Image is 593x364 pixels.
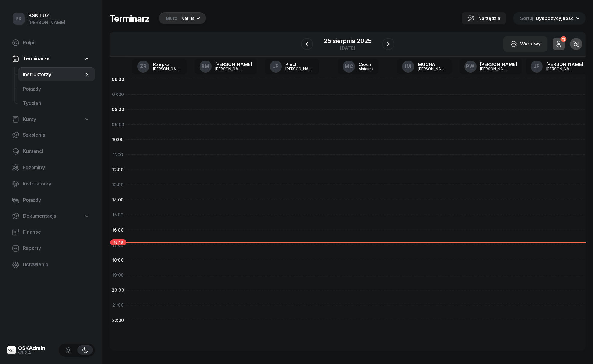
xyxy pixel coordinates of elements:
span: 16:48 [110,239,126,245]
a: Raporty [7,241,95,256]
div: Cioch [359,62,374,67]
span: MC [345,64,353,69]
div: 07:00 [110,87,126,102]
a: ZRRzepka[PERSON_NAME] [132,59,187,74]
span: RM [201,64,210,69]
span: Instruktorzy [23,180,90,188]
a: Finanse [7,225,95,239]
div: Biuro [166,15,178,22]
span: JP [533,64,540,69]
span: Sortuj [520,14,535,22]
a: Pulpit [7,36,95,50]
a: Szkolenia [7,128,95,142]
div: BSK LUZ [28,13,65,18]
button: Sortuj Dyspozycyjność [513,12,586,25]
span: Szkolenia [23,131,90,139]
div: [PERSON_NAME] [285,67,314,71]
div: 12:00 [110,162,126,177]
div: 20:00 [110,283,126,298]
div: [PERSON_NAME] [418,67,447,71]
div: Rzepka [153,62,182,67]
div: [PERSON_NAME] [153,67,182,71]
button: Narzędzia [462,12,506,24]
span: Dokumentacja [23,212,56,220]
div: [DATE] [324,46,371,50]
a: IMMUCHA[PERSON_NAME] [397,59,452,74]
span: Kursanci [23,148,90,155]
button: Warstwy [503,36,547,52]
div: 16:00 [110,222,126,238]
a: Ustawienia [7,257,95,272]
div: 22:00 [110,313,126,328]
div: 06:00 [110,72,126,87]
span: Egzaminy [23,164,90,172]
span: PW [466,64,475,69]
a: RM[PERSON_NAME][PERSON_NAME] [195,59,257,74]
div: [PERSON_NAME] [546,67,575,71]
div: v3.2.4 [18,351,45,355]
div: 17:00 [110,238,126,253]
div: Mateusz [359,67,374,71]
span: Kursy [23,116,36,123]
a: Instruktorzy [7,177,95,191]
div: 13:00 [110,177,126,192]
h1: Terminarz [110,13,150,24]
span: Narzędzia [478,15,500,22]
button: 13 [553,38,565,50]
img: logo-xs@2x.png [7,346,16,354]
span: Instruktorzy [23,71,84,79]
div: 09:00 [110,117,126,132]
div: MUCHA [418,62,447,67]
div: [PERSON_NAME] [28,19,65,26]
div: 14:00 [110,192,126,207]
div: [PERSON_NAME] [480,67,509,71]
div: [PERSON_NAME] [480,62,517,67]
span: Finanse [23,228,90,236]
a: PW[PERSON_NAME][PERSON_NAME] [460,59,522,74]
div: 08:00 [110,102,126,117]
span: Pojazdy [23,85,90,93]
a: MCCiochMateusz [338,59,378,74]
a: Instruktorzy [18,67,95,82]
span: ZR [140,64,147,69]
div: 21:00 [110,298,126,313]
div: Kat. B [181,15,194,22]
a: Pojazdy [18,82,95,96]
div: 13 [560,36,566,42]
div: 10:00 [110,132,126,147]
span: Pulpit [23,39,90,47]
div: [PERSON_NAME] [215,62,252,67]
div: 15:00 [110,207,126,222]
a: Pojazdy [7,193,95,207]
a: Dokumentacja [7,209,95,223]
span: IM [405,64,411,69]
div: 25 sierpnia 2025 [324,38,371,44]
span: Terminarze [23,55,49,63]
span: Ustawienia [23,261,90,269]
a: Egzaminy [7,160,95,175]
a: Kursy [7,113,95,126]
div: [PERSON_NAME] [546,62,583,67]
span: JP [273,64,279,69]
span: Dyspozycyjność [536,15,574,21]
div: 19:00 [110,268,126,283]
a: Terminarze [7,52,95,66]
div: OSKAdmin [18,346,45,351]
div: [PERSON_NAME] [215,67,244,71]
span: Raporty [23,244,90,252]
span: Pojazdy [23,196,90,204]
div: 11:00 [110,147,126,162]
div: Piech [285,62,314,67]
a: Tydzień [18,96,95,111]
div: 18:00 [110,253,126,268]
button: BiuroKat. B [157,12,206,24]
a: JPPiech[PERSON_NAME] [265,59,319,74]
a: Kursanci [7,144,95,159]
span: PK [15,16,22,21]
div: Warstwy [510,40,541,48]
span: Tydzień [23,100,90,107]
a: JP[PERSON_NAME][PERSON_NAME] [526,59,588,74]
